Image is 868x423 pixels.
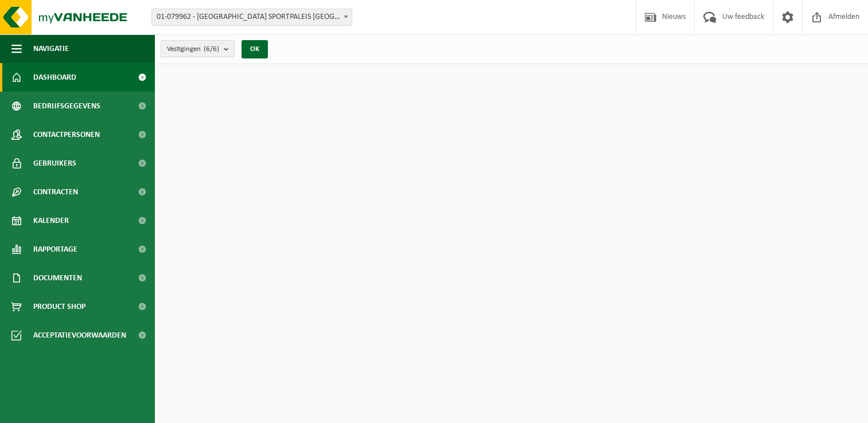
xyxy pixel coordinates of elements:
button: OK [242,40,268,58]
span: Rapportage [33,235,77,264]
span: Navigatie [33,34,69,63]
count: (6/6) [204,45,219,53]
span: Gebruikers [33,149,76,178]
span: Contracten [33,178,78,206]
button: Vestigingen(6/6) [161,40,235,57]
span: Vestigingen [167,41,219,58]
span: Product Shop [33,292,85,321]
span: Acceptatievoorwaarden [33,321,126,350]
span: Bedrijfsgegevens [33,92,100,120]
span: Kalender [33,206,69,235]
span: Documenten [33,264,82,292]
span: Contactpersonen [33,120,100,149]
span: 01-079962 - ANTWERPS SPORTPALEIS NV - MERKSEM [151,9,352,26]
span: Dashboard [33,63,76,92]
span: 01-079962 - ANTWERPS SPORTPALEIS NV - MERKSEM [152,9,352,25]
